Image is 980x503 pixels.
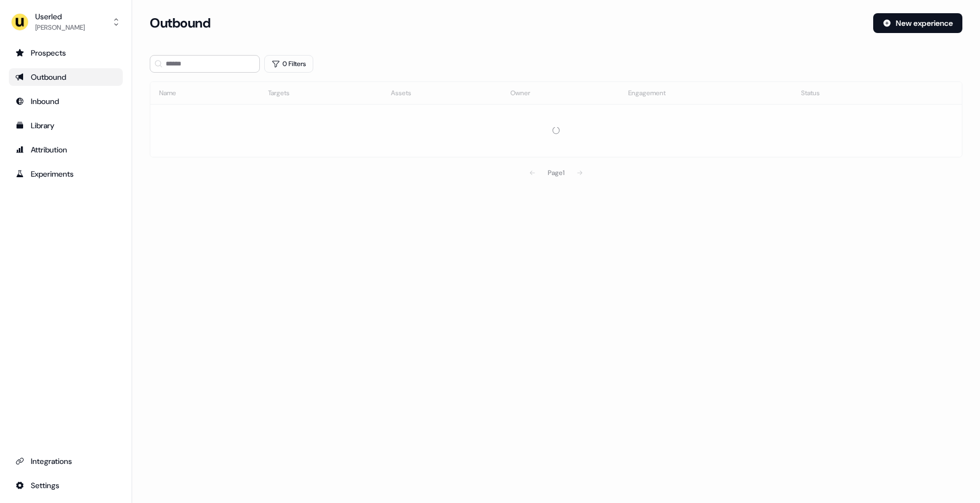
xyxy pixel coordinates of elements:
a: Go to integrations [9,477,123,494]
div: Outbound [15,72,116,83]
button: Userled[PERSON_NAME] [9,9,123,35]
a: Go to outbound experience [9,68,123,86]
div: Attribution [15,144,116,155]
div: [PERSON_NAME] [35,22,85,33]
button: 0 Filters [264,55,313,73]
div: Inbound [15,96,116,107]
div: Library [15,120,116,131]
div: Integrations [15,456,116,467]
a: Go to integrations [9,452,123,470]
div: Userled [35,11,85,22]
button: New experience [873,13,962,33]
a: Go to prospects [9,44,123,62]
div: Experiments [15,168,116,179]
a: Go to attribution [9,141,123,158]
a: Go to experiments [9,165,123,183]
a: Go to Inbound [9,92,123,110]
h3: Outbound [150,15,210,31]
a: Go to templates [9,117,123,134]
div: Prospects [15,47,116,58]
div: Settings [15,480,116,491]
